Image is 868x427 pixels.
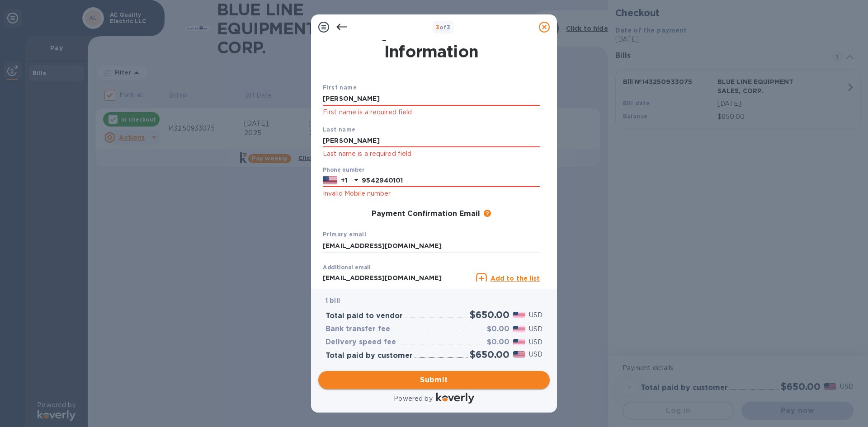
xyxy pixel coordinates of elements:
label: Phone number [323,167,364,173]
img: Logo [436,393,474,404]
b: 1 bill [325,297,340,304]
b: of 3 [436,24,451,31]
b: Last name [323,126,356,133]
img: USD [513,339,525,345]
input: Enter your first name [323,92,540,106]
p: Invalid Mobile number [323,188,540,199]
p: Powered by [394,394,432,404]
img: USD [513,351,525,357]
p: +1 [341,176,347,185]
b: Primary email [323,231,366,238]
p: First name is a required field [323,107,540,117]
input: Enter your last name [323,134,540,148]
p: Last name is a required field [323,149,540,159]
input: Enter your phone number [362,174,540,188]
img: US [323,175,337,185]
h1: Payment Contact Information [323,23,540,61]
h3: Total paid to vendor [325,312,403,320]
h3: Total paid by customer [325,352,413,360]
h2: $650.00 [470,349,509,360]
u: Add to the list [491,275,540,282]
p: USD [529,338,542,347]
h3: Bank transfer fee [325,325,390,333]
p: USD [529,350,542,359]
b: First name [323,84,357,91]
span: 3 [436,24,439,31]
label: Additional email [323,265,371,270]
button: Submit [318,371,550,389]
p: USD [529,324,542,334]
h3: Delivery speed fee [325,338,396,347]
img: USD [513,312,525,318]
h3: $0.00 [487,338,509,347]
h2: $650.00 [470,309,509,320]
h3: $0.00 [487,325,509,333]
span: Submit [325,375,542,385]
img: USD [513,326,525,332]
input: Enter your primary name [323,239,540,253]
p: USD [529,310,542,320]
h3: Payment Confirmation Email [372,210,480,218]
input: Enter additional email [323,272,472,285]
